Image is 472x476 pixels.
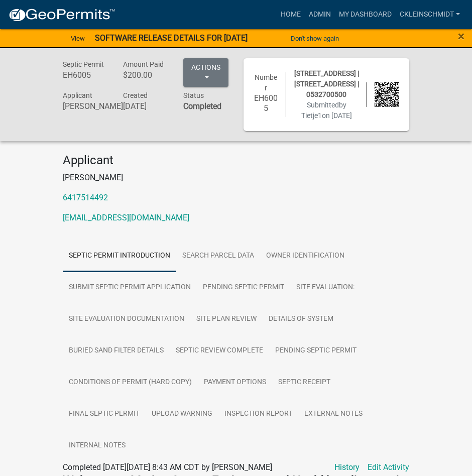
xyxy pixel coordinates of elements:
a: Details of System [263,303,339,335]
a: Site Evaluation: [290,272,361,304]
a: View [67,30,89,47]
span: Amount Paid [123,60,164,68]
a: Owner Identification [260,240,350,272]
a: Septic Permit Introduction [63,240,176,272]
h6: $200.00 [123,70,168,80]
a: UPLOAD WARNING [146,398,218,430]
a: History [334,461,360,473]
strong: Completed [183,101,221,111]
a: Conditions of Permit (hard copy) [63,367,198,399]
a: Pending Septic Permit [269,335,363,367]
h6: [DATE] [123,101,168,111]
a: [EMAIL_ADDRESS][DOMAIN_NAME] [63,213,189,222]
a: Septic Receipt [272,367,336,399]
a: Home [277,5,305,24]
span: × [458,29,464,43]
span: Number [255,73,277,92]
span: Completed [DATE][DATE] 8:43 AM CDT by [PERSON_NAME] [63,462,272,472]
h6: [PERSON_NAME] [63,101,108,111]
button: Actions [183,58,228,87]
a: Pending Septic Permit [197,272,290,304]
span: Created [123,91,148,99]
span: Applicant [63,91,92,99]
a: Submit Septic Permit Application [63,272,197,304]
span: [STREET_ADDRESS] | [STREET_ADDRESS] | 0532700500 [294,69,359,98]
a: Internal Notes [63,430,132,462]
h4: Applicant [63,153,409,168]
button: Don't show again [287,30,343,47]
a: Buried Sand Filter details [63,335,170,367]
a: Site Plan Review [190,303,263,335]
span: Septic Permit [63,60,104,68]
a: Septic Review Complete [170,335,269,367]
a: ckleinschmidt [396,5,464,24]
a: Search Parcel Data [176,240,260,272]
span: Status [183,91,204,99]
a: Inspection Report [218,398,298,430]
a: Site Evaluation Documentation [63,303,190,335]
a: Payment Options [198,367,272,399]
h6: EH6005 [254,93,278,112]
strong: SOFTWARE RELEASE DETAILS FOR [DATE] [95,33,248,43]
a: Admin [305,5,335,24]
a: External Notes [298,398,369,430]
h6: EH6005 [63,70,108,80]
a: My Dashboard [335,5,396,24]
a: Final Septic Permit [63,398,146,430]
a: Edit Activity [368,461,409,473]
a: 6417514492 [63,193,108,202]
p: [PERSON_NAME] [63,172,409,184]
button: Close [458,30,464,42]
span: Submitted on [DATE] [301,101,352,120]
img: QR code [375,82,399,107]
